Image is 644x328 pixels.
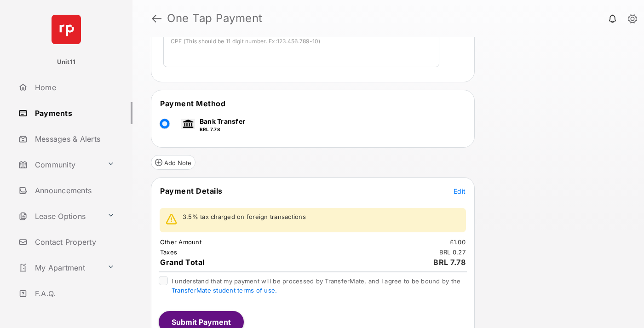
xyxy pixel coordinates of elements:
a: Announcements [15,179,132,201]
td: BRL 0.27 [439,248,466,256]
p: Unit11 [57,58,76,67]
span: Edit [454,187,466,195]
span: BRL 7.78 [433,258,466,267]
td: £1.00 [449,238,466,246]
span: Payment Method [160,99,225,108]
a: Messages & Alerts [15,128,132,150]
td: Other Amount [160,238,202,246]
a: Contact Property [15,231,132,253]
img: svg+xml;base64,PHN2ZyB4bWxucz0iaHR0cDovL3d3dy53My5vcmcvMjAwMC9zdmciIHdpZHRoPSI2NCIgaGVpZ2h0PSI2NC... [52,15,81,44]
a: Home [15,76,132,98]
a: Payments [15,102,132,124]
span: Payment Details [160,186,223,196]
button: Edit [454,186,466,196]
strong: One Tap Payment [167,13,263,24]
a: Community [15,154,103,176]
p: 3.5% tax charged on foreign transactions [183,213,306,222]
a: TransferMate student terms of use. [172,287,277,294]
p: BRL 7.78 [200,126,245,133]
a: F.A.Q. [15,282,132,305]
button: Add Note [151,155,195,170]
a: Lease Options [15,205,103,227]
td: Taxes [160,248,178,256]
a: My Apartment [15,257,103,279]
span: Grand Total [160,258,205,267]
p: Bank Transfer [200,116,245,126]
img: bank.png [181,119,195,129]
span: I understand that my payment will be processed by TransferMate, and I agree to be bound by the [172,277,460,294]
